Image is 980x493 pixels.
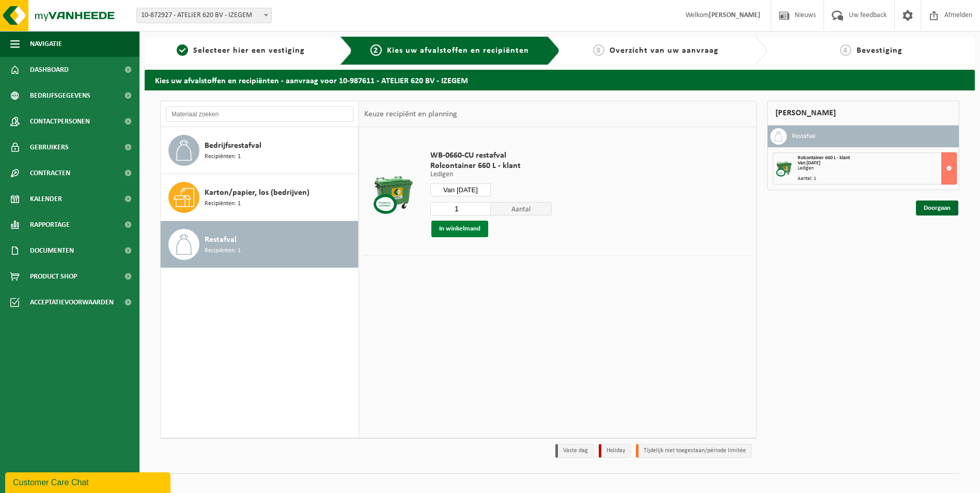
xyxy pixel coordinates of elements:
[431,221,488,237] button: In winkelmand
[798,155,850,161] span: Rolcontainer 660 L - klant
[145,70,975,90] h2: Kies uw afvalstoffen en recipiënten - aanvraag voor 10-987611 - ATELIER 620 BV - IZEGEM
[166,106,353,122] input: Materiaal zoeken
[370,44,382,56] span: 2
[916,201,958,215] a: Doorgaan
[177,44,188,56] span: 1
[136,8,272,23] span: 10-872927 - ATELIER 620 BV - IZEGEM
[205,140,261,152] span: Bedrijfsrestafval
[161,127,359,174] button: Bedrijfsrestafval Recipiënten: 1
[30,109,90,134] span: Contactpersonen
[767,101,959,126] div: [PERSON_NAME]
[5,470,173,493] iframe: chat widget
[798,160,820,166] strong: Van [DATE]
[205,187,309,199] span: Karton/papier, los (bedrijven)
[30,238,74,264] span: Documenten
[150,44,332,57] a: 1Selecteer hier een vestiging
[430,150,552,161] span: WB-0660-CU restafval
[430,161,552,171] span: Rolcontainer 660 L - klant
[555,444,594,458] li: Vaste dag
[205,152,241,162] span: Recipiënten: 1
[359,101,462,127] div: Keuze recipiënt en planning
[30,212,70,238] span: Rapportage
[193,47,305,55] span: Selecteer hier een vestiging
[161,174,359,221] button: Karton/papier, los (bedrijven) Recipiënten: 1
[161,221,359,268] button: Restafval Recipiënten: 1
[857,47,903,55] span: Bevestiging
[30,83,90,109] span: Bedrijfsgegevens
[387,47,529,55] span: Kies uw afvalstoffen en recipiënten
[430,183,491,196] input: Selecteer datum
[30,160,70,186] span: Contracten
[30,186,62,212] span: Kalender
[709,11,760,19] strong: [PERSON_NAME]
[30,289,114,315] span: Acceptatievoorwaarden
[430,171,552,178] p: Ledigen
[30,31,62,57] span: Navigatie
[798,176,956,181] div: Aantal: 1
[798,166,956,171] div: Ledigen
[30,57,69,83] span: Dashboard
[636,444,752,458] li: Tijdelijk niet toegestaan/période limitée
[599,444,631,458] li: Holiday
[610,47,719,55] span: Overzicht van uw aanvraag
[792,128,816,145] h3: Restafval
[30,264,77,289] span: Product Shop
[205,199,241,209] span: Recipiënten: 1
[205,246,241,256] span: Recipiënten: 1
[840,44,851,56] span: 4
[205,234,237,246] span: Restafval
[491,202,552,215] span: Aantal
[137,8,271,23] span: 10-872927 - ATELIER 620 BV - IZEGEM
[593,44,604,56] span: 3
[30,134,69,160] span: Gebruikers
